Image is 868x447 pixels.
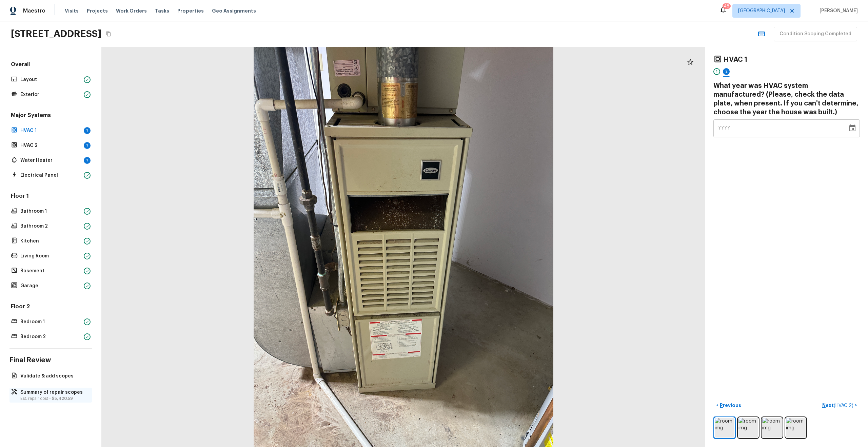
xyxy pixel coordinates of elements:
[20,76,81,83] p: Layout
[104,30,113,38] button: Copy Address
[84,127,91,134] div: 1
[713,81,860,117] h4: What year was HVAC system manufactured? (Please, check the data plate, when present. If you can't...
[84,157,91,164] div: 1
[20,208,81,215] p: Bathroom 1
[9,192,92,201] h5: Floor 1
[718,402,741,409] p: Previous
[20,91,81,98] p: Exterior
[713,400,744,411] button: <Previous
[9,356,92,365] h4: Final Review
[65,7,79,14] span: Visits
[20,223,81,230] p: Bathroom 2
[713,68,720,75] div: 1
[738,418,758,438] img: room img
[715,418,734,438] img: room img
[20,157,81,164] p: Water Heater
[116,7,147,14] span: Work Orders
[23,7,45,14] span: Maestro
[177,7,204,14] span: Properties
[817,7,858,14] span: [PERSON_NAME]
[20,283,81,289] p: Garage
[724,3,729,9] div: 48
[20,172,81,179] p: Electrical Panel
[20,253,81,259] p: Living Room
[20,333,81,340] p: Bedroom 2
[20,268,81,274] p: Basement
[212,7,256,14] span: Geo Assignments
[9,61,92,70] h5: Overall
[20,373,88,380] p: Validate & add scopes
[84,142,91,149] div: 1
[718,126,731,131] span: Year
[11,28,101,40] h2: [STREET_ADDRESS]
[52,396,73,401] span: $5,420.59
[738,7,785,14] span: [GEOGRAPHIC_DATA]
[834,403,853,408] span: ( HVAC 2 )
[9,303,92,312] h5: Floor 2
[846,121,859,135] button: Choose date
[20,238,81,245] p: Kitchen
[762,418,782,438] img: room img
[20,127,81,134] p: HVAC 1
[820,400,860,411] button: Next(HVAC 2)>
[9,112,92,120] h5: Major Systems
[155,8,169,13] span: Tasks
[786,418,806,438] img: room img
[723,68,730,75] div: 2
[20,389,88,396] p: Summary of repair scopes
[724,55,747,64] h4: HVAC 1
[20,142,81,149] p: HVAC 2
[87,7,108,14] span: Projects
[822,402,855,409] p: Next
[20,396,88,401] p: Est. repair cost -
[20,318,81,325] p: Bedroom 1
